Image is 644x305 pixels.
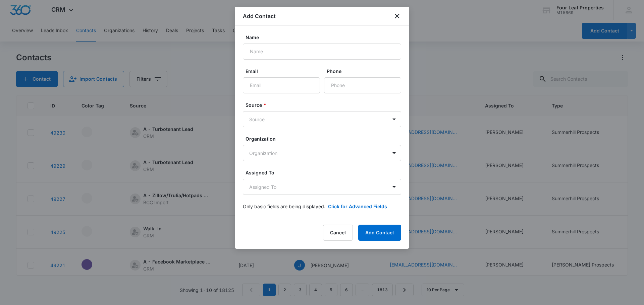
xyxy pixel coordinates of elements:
button: Cancel [323,225,353,241]
p: Only basic fields are being displayed. [243,203,325,210]
button: close [393,12,401,20]
label: Phone [327,68,404,75]
input: Phone [324,77,401,93]
label: Organization [246,135,404,142]
label: Name [246,34,404,41]
h1: Add Contact [243,12,276,20]
button: Click for Advanced Fields [328,203,387,210]
input: Name [243,44,401,60]
label: Email [246,68,323,75]
input: Email [243,77,320,93]
label: Assigned To [246,169,404,176]
label: Source [246,101,404,108]
button: Add Contact [358,225,401,241]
